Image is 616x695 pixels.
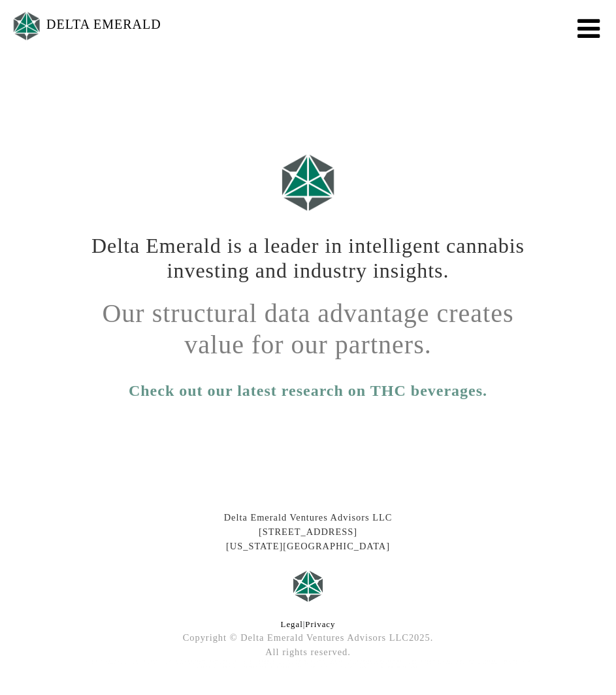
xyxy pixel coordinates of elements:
[83,223,534,283] h1: Delta Emerald is a leader in intelligent cannabis investing and industry insights.
[569,12,606,39] button: Toggle navigation
[73,631,543,645] div: Copyright © Delta Emerald Ventures Advisors LLC 2025 .
[10,8,43,43] img: Logo
[73,511,543,553] div: Delta Emerald Ventures Advisors LLC [STREET_ADDRESS] [US_STATE][GEOGRAPHIC_DATA]
[83,288,534,361] h1: Our structural data advantage creates value for our partners.
[73,645,543,660] div: All rights reserved.
[10,5,161,46] a: DELTA EMERALD
[276,148,341,216] img: Logo
[73,660,543,669] div: At Delta Emerald Ventures, we lead in cannabis technology investing and industry insights, levera...
[281,620,303,629] a: Legal
[73,619,543,631] div: |
[289,566,328,606] img: Logo
[305,620,335,629] a: Privacy
[129,379,487,402] a: Check out our latest research on THC beverages.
